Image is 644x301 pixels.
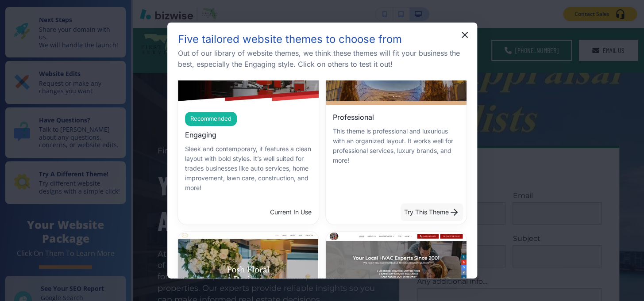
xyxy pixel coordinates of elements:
[185,130,216,141] h6: Engaging
[185,144,312,193] p: Sleek and contemporary, it features a clean layout with bold styles. It’s well suited for trades ...
[333,126,459,165] p: This theme is professional and luxurious with an organized layout. It works well for professional...
[178,33,402,46] h5: Five tailored website themes to choose from
[185,114,237,123] span: Recommended
[178,48,467,70] h6: Out of our library of website themes, we think these themes will fit your business the best, espe...
[333,112,374,123] h6: Professional
[401,203,463,221] button: Professional ThemeProfessionalThis theme is professional and luxurious with an organized layout. ...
